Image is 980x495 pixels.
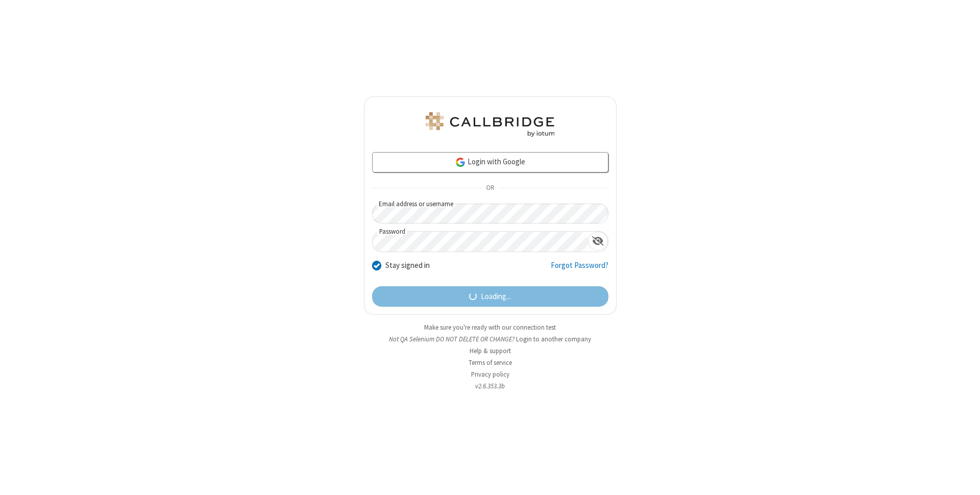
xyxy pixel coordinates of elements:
input: Email address or username [372,204,608,224]
span: Loading... [481,291,511,303]
img: google-icon.png [455,157,466,168]
a: Privacy policy [471,370,509,379]
div: Show password [588,232,608,251]
label: Stay signed in [385,260,430,271]
a: Terms of service [469,358,512,367]
a: Help & support [470,346,511,355]
button: Loading... [372,286,608,307]
img: QA Selenium DO NOT DELETE OR CHANGE [424,112,556,137]
a: Forgot Password? [551,260,608,279]
span: OR [482,181,498,195]
button: Login to another company [516,334,591,344]
li: v2.6.353.3b [364,381,617,391]
a: Login with Google [372,152,608,172]
li: Not QA Selenium DO NOT DELETE OR CHANGE? [364,334,617,344]
input: Password [373,232,588,252]
a: Make sure you're ready with our connection test [424,323,556,332]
